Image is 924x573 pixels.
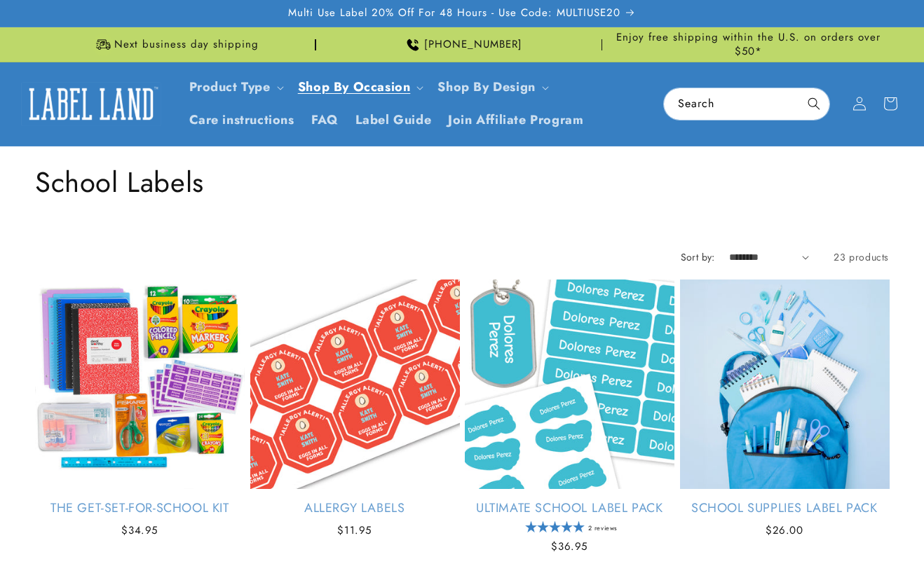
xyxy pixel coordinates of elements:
[114,38,259,52] span: Next business day shipping
[322,27,603,62] div: Announcement
[181,104,303,137] a: Care instructions
[181,71,290,104] summary: Product Type
[465,500,674,516] a: Ultimate School Label Pack
[16,77,167,131] a: Label Land
[35,164,889,200] h1: School Labels
[424,38,522,52] span: [PHONE_NUMBER]
[311,112,339,128] span: FAQ
[448,112,583,128] span: Join Affiliate Program
[250,500,460,516] a: Allergy Labels
[834,250,889,264] span: 23 products
[347,104,440,137] a: Label Guide
[681,250,715,264] label: Sort by:
[680,500,890,516] a: School Supplies Label Pack
[290,71,430,104] summary: Shop By Occasion
[35,500,245,516] a: The Get-Set-for-School Kit
[298,79,411,95] span: Shop By Occasion
[437,78,535,96] a: Shop By Design
[35,27,316,62] div: Announcement
[799,88,829,119] button: Search
[429,71,554,104] summary: Shop By Design
[189,112,294,128] span: Care instructions
[608,31,889,58] span: Enjoy free shipping within the U.S. on orders over $50*
[21,82,161,125] img: Label Land
[189,78,271,96] a: Product Type
[608,27,889,62] div: Announcement
[288,6,620,20] span: Multi Use Label 20% Off For 48 Hours - Use Code: MULTIUSE20
[303,104,347,137] a: FAQ
[355,112,432,128] span: Label Guide
[440,104,592,137] a: Join Affiliate Program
